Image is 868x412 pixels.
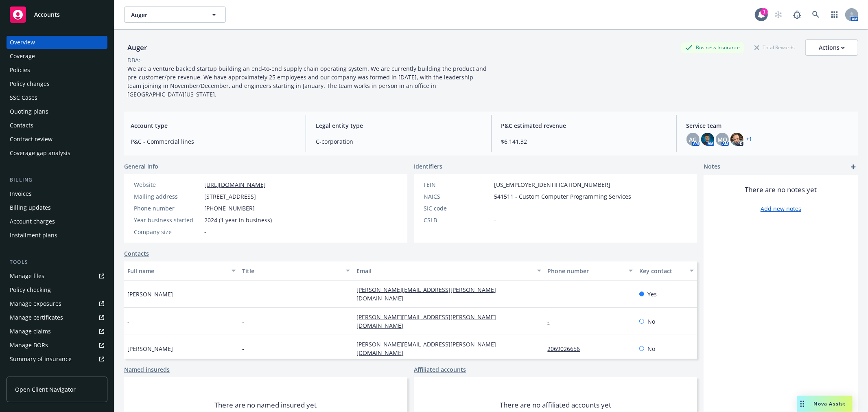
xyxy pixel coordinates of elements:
div: Policy checking [10,283,51,296]
span: - [204,228,206,236]
span: There are no notes yet [745,185,817,195]
div: Billing updates [10,201,51,214]
span: - [494,204,496,213]
div: Title [242,267,341,275]
div: SSC Cases [10,91,37,104]
button: Phone number [544,261,636,281]
span: - [242,344,244,353]
span: P&C - Commercial lines [131,137,296,146]
a: Add new notes [761,204,801,213]
span: P&C estimated revenue [501,121,667,130]
a: Policy checking [7,283,107,296]
button: Title [239,261,354,281]
a: Contract review [7,133,107,146]
span: Service team [687,121,852,130]
span: Accounts [34,11,60,18]
div: Contacts [10,119,33,132]
a: Summary of insurance [7,353,107,366]
a: Quoting plans [7,105,107,118]
span: Identifiers [414,162,442,171]
div: Phone number [134,204,201,213]
div: Year business started [134,216,201,224]
span: Notes [704,162,720,172]
a: Contacts [7,119,107,132]
div: Policies [10,64,30,77]
button: Auger [124,7,226,23]
span: C-corporation [316,137,481,146]
span: There are no affiliated accounts yet [500,400,611,410]
a: Coverage [7,50,107,63]
div: SIC code [424,204,491,213]
a: Start snowing [770,7,787,23]
span: Yes [647,290,657,298]
div: Actions [819,40,845,55]
div: Overview [10,36,35,49]
div: Summary of insurance [10,353,72,366]
span: No [647,344,655,353]
div: Billing [7,176,107,184]
div: Contract review [10,133,52,146]
div: Company size [134,228,201,236]
span: [PHONE_NUMBER] [204,204,255,213]
button: Email [353,261,544,281]
a: +1 [747,137,752,142]
div: Total Rewards [750,42,799,53]
a: [PERSON_NAME][EMAIL_ADDRESS][PERSON_NAME][DOMAIN_NAME] [356,340,496,357]
a: Installment plans [7,229,107,242]
div: Mailing address [134,192,201,201]
a: Accounts [7,3,107,26]
span: [PERSON_NAME] [127,344,173,353]
div: Installment plans [10,229,57,242]
span: Auger [131,11,201,19]
a: 2069026656 [548,345,587,353]
div: Coverage gap analysis [10,147,70,160]
span: $6,141.32 [501,137,667,146]
div: Website [134,180,201,189]
div: Manage exposures [10,297,61,310]
a: Manage files [7,270,107,283]
a: Switch app [826,7,843,23]
a: Policy changes [7,77,107,90]
a: add [848,162,858,172]
span: 2024 (1 year in business) [204,216,272,224]
span: [STREET_ADDRESS] [204,192,256,201]
span: AG [689,135,697,144]
a: Report a Bug [789,7,805,23]
a: Manage exposures [7,297,107,310]
span: General info [124,162,158,171]
div: Account charges [10,215,55,228]
a: [URL][DOMAIN_NAME] [204,181,266,188]
span: Nova Assist [814,400,846,407]
img: photo [701,133,714,146]
a: SSC Cases [7,91,107,104]
a: Invoices [7,187,107,200]
a: Account charges [7,215,107,228]
div: DBA: - [127,56,142,64]
span: [PERSON_NAME] [127,290,173,298]
span: 541511 - Custom Computer Programming Services [494,192,631,201]
div: Manage claims [10,325,51,338]
div: Manage certificates [10,311,63,324]
a: Search [808,7,824,23]
a: Policies [7,64,107,77]
span: Legal entity type [316,121,481,130]
div: Manage BORs [10,339,48,352]
a: Manage BORs [7,339,107,352]
div: Coverage [10,50,35,63]
span: [US_EMPLOYER_IDENTIFICATION_NUMBER] [494,180,610,189]
a: Named insureds [124,365,170,374]
span: - [127,317,129,326]
a: Overview [7,36,107,49]
span: MQ [717,135,727,144]
span: No [647,317,655,326]
div: Tools [7,258,107,266]
a: Billing updates [7,201,107,214]
div: Invoices [10,187,32,200]
img: photo [730,133,743,146]
a: Affiliated accounts [414,365,466,374]
div: Email [356,267,532,275]
div: Key contact [639,267,685,275]
a: - [548,318,556,325]
div: Policy changes [10,77,50,90]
